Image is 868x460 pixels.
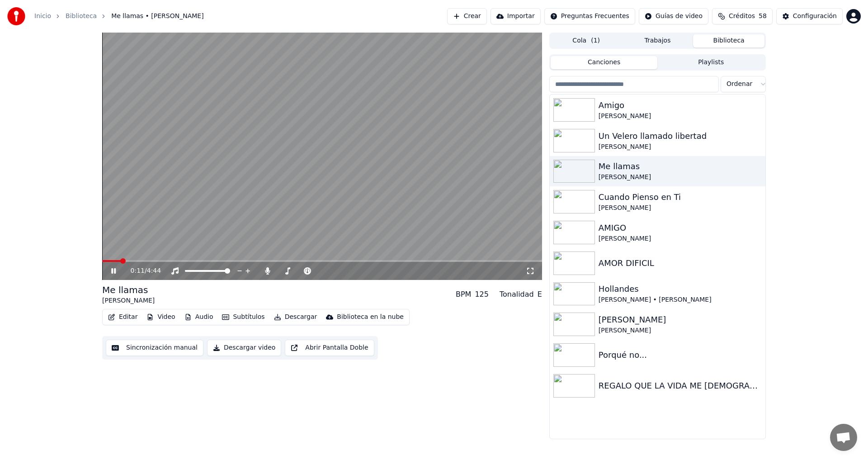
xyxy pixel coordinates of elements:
[491,8,541,24] button: Importar
[599,313,762,326] div: [PERSON_NAME]
[712,8,773,24] button: Créditos58
[599,191,762,204] div: Cuando Pienso en Ti
[599,295,762,304] div: [PERSON_NAME] • [PERSON_NAME]
[475,289,489,300] div: 125
[599,222,762,234] div: AMIGO
[599,99,762,112] div: Amigo
[639,8,708,24] button: Guías de video
[599,112,762,121] div: [PERSON_NAME]
[270,311,321,323] button: Descargar
[657,56,764,69] button: Playlists
[693,34,764,47] button: Biblioteca
[551,34,622,47] button: Cola
[729,12,755,21] span: Créditos
[131,266,152,275] div: /
[599,349,762,361] div: Porqué no...
[207,340,281,356] button: Descargar video
[66,12,97,21] a: Biblioteca
[500,289,534,300] div: Tonalidad
[34,12,204,21] nav: breadcrumb
[181,311,217,323] button: Audio
[544,8,635,24] button: Preguntas Frecuentes
[622,34,693,47] button: Trabajos
[599,173,762,182] div: [PERSON_NAME]
[599,257,762,270] div: AMOR DIFICIL
[143,311,179,323] button: Video
[7,7,25,25] img: youka
[106,340,203,356] button: Sincronización manual
[830,424,857,451] div: Chat abierto
[538,289,542,300] div: E
[337,313,404,322] div: Biblioteca en la nube
[599,379,762,392] div: REGALO QUE LA VIDA ME [DEMOGRAPHIC_DATA]
[34,12,51,21] a: Inicio
[131,266,145,275] span: 0:11
[104,311,141,323] button: Editar
[102,296,155,305] div: [PERSON_NAME]
[759,12,767,21] span: 58
[456,289,471,300] div: BPM
[102,284,155,296] div: Me llamas
[591,36,600,45] span: ( 1 )
[285,340,374,356] button: Abrir Pantalla Doble
[551,56,658,69] button: Canciones
[599,142,762,152] div: [PERSON_NAME]
[218,311,268,323] button: Subtítulos
[599,326,762,335] div: [PERSON_NAME]
[726,80,752,89] span: Ordenar
[147,266,161,275] span: 4:44
[599,130,762,142] div: Un Velero llamado libertad
[793,12,837,21] div: Configuración
[599,160,762,173] div: Me llamas
[776,8,843,24] button: Configuración
[447,8,487,24] button: Crear
[599,283,762,295] div: Hollandes
[111,12,203,21] span: Me llamas • [PERSON_NAME]
[599,204,762,213] div: [PERSON_NAME]
[599,234,762,243] div: [PERSON_NAME]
